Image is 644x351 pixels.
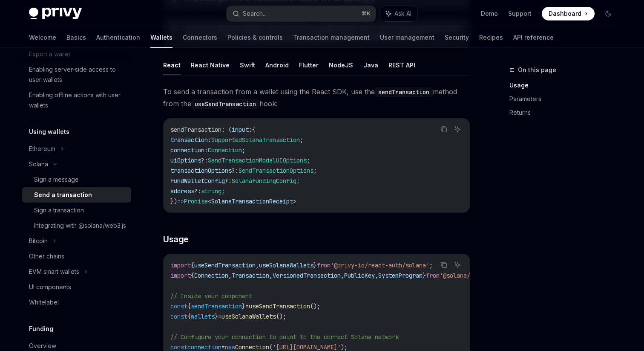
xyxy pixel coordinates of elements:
span: , [269,272,273,279]
span: const [170,302,187,310]
a: Dashboard [542,7,595,20]
a: UI components [22,279,131,295]
div: Overview [29,341,56,351]
div: EVM smart wallets [29,267,79,277]
div: Integrating with @solana/web3.js [34,220,126,231]
span: => [177,197,184,205]
button: Ask AI [452,124,463,135]
a: Sign a transaction [22,203,131,218]
span: { [191,261,194,269]
code: useSendTransaction [191,99,259,109]
a: Sign a message [22,172,131,187]
div: UI components [29,282,71,292]
button: Toggle dark mode [601,7,615,20]
span: useSendTransaction [249,302,310,310]
button: React [163,55,181,75]
div: Enabling server-side access to user wallets [29,64,126,85]
button: Flutter [299,55,319,75]
span: const [170,343,187,351]
a: Other chains [22,249,131,264]
span: '@privy-io/react-auth/solana' [331,261,429,269]
span: ?: [194,187,201,195]
a: Basics [66,27,86,48]
code: sendTransaction [375,87,433,97]
span: , [375,272,378,279]
button: Java [363,55,378,75]
span: : ( [221,126,232,133]
a: Whitelabel [22,295,131,310]
span: transactionOptions [170,167,232,174]
span: fundWalletConfig [170,177,225,185]
span: , [256,261,259,269]
span: Ask AI [394,9,411,18]
span: Connection [235,343,269,351]
span: ⌘ K [362,10,371,17]
span: Connection [194,272,228,279]
span: }) [170,197,177,205]
span: connection [170,146,204,154]
div: Enabling offline actions with user wallets [29,90,126,110]
span: ; [429,261,433,269]
span: ; [296,177,300,185]
span: { [187,302,191,310]
button: Copy the contents from the code block [438,124,449,135]
span: } [242,302,245,310]
a: API reference [513,27,554,48]
div: Whitelabel [29,297,59,307]
a: Support [508,9,532,18]
span: (); [310,302,320,310]
div: Search... [243,9,267,19]
span: SupportedSolanaTransaction [211,136,300,144]
a: Returns [509,106,622,119]
span: = [221,343,225,351]
span: ; [313,167,317,174]
span: import [170,261,191,269]
span: = [245,302,249,310]
span: new [225,343,235,351]
div: Ethereum [29,144,55,154]
span: : [204,146,208,154]
h5: Funding [29,324,53,334]
span: Connection [208,146,242,154]
a: Connectors [183,27,217,48]
button: Ask AI [380,6,417,21]
div: Sign a message [34,174,79,185]
span: } [215,313,218,320]
span: input [232,126,249,133]
span: import [170,272,191,279]
span: SendTransactionModalUIOptions [208,157,307,164]
span: Promise [184,197,208,205]
a: Integrating with @solana/web3.js [22,218,131,233]
span: useSolanaWallets [259,261,313,269]
span: ; [307,157,310,164]
span: > [293,197,296,205]
a: Enabling offline actions with user wallets [22,87,131,113]
span: ; [221,187,225,195]
button: Swift [240,55,255,75]
a: Parameters [509,92,622,106]
span: = [218,313,221,320]
span: SendTransactionOptions [239,167,313,174]
span: : [249,126,252,133]
span: wallets [191,313,215,320]
button: NodeJS [329,55,353,75]
span: Transaction [232,272,269,279]
button: REST API [388,55,415,75]
span: SolanaTransactionReceipt [211,197,293,205]
a: Demo [481,9,498,18]
div: Other chains [29,251,64,261]
span: // Inside your component [170,292,252,300]
div: Solana [29,159,48,169]
span: On this page [518,65,556,75]
button: Search...⌘K [227,6,376,21]
span: To send a transaction from a wallet using the React SDK, use the method from the hook: [163,86,470,110]
div: Send a transaction [34,190,92,200]
a: Policies & controls [227,27,283,48]
button: Android [265,55,289,75]
span: (); [276,313,286,320]
span: SystemProgram [378,272,423,279]
span: sendTransaction [170,126,221,133]
a: Transaction management [293,27,370,48]
span: VersionedTransaction [273,272,341,279]
span: uiOptions [170,157,201,164]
